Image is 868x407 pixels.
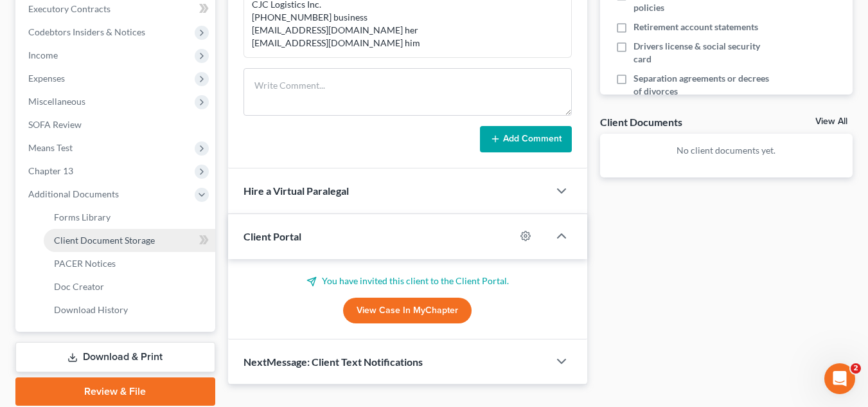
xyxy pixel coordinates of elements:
[633,72,779,98] span: Separation agreements or decrees of divorces
[815,117,847,126] a: View All
[28,96,85,107] span: Miscellaneous
[15,377,215,406] a: Review & File
[44,298,215,321] a: Download History
[244,230,301,242] span: Client Portal
[28,165,73,176] span: Chapter 13
[28,142,73,153] span: Means Test
[44,229,215,252] a: Client Document Storage
[54,258,116,269] span: PACER Notices
[54,304,128,315] span: Download History
[28,3,111,14] span: Executory Contracts
[610,144,842,157] p: No client documents yet.
[480,126,572,153] button: Add Comment
[244,356,423,368] span: NextMessage: Client Text Notifications
[44,206,215,229] a: Forms Library
[44,275,215,298] a: Doc Creator
[28,188,119,199] span: Additional Documents
[54,212,111,222] span: Forms Library
[28,119,82,130] span: SOFA Review
[44,252,215,275] a: PACER Notices
[244,185,349,197] span: Hire a Virtual Paralegal
[28,50,58,60] span: Income
[824,363,855,394] iframe: Intercom live chat
[54,235,155,246] span: Client Document Storage
[633,40,779,66] span: Drivers license & social security card
[28,73,65,84] span: Expenses
[343,298,472,323] a: View Case in MyChapter
[28,26,145,37] span: Codebtors Insiders & Notices
[18,113,215,136] a: SOFA Review
[851,363,861,374] span: 2
[244,275,572,287] p: You have invited this client to the Client Portal.
[600,115,682,129] div: Client Documents
[633,21,758,33] span: Retirement account statements
[15,342,215,372] a: Download & Print
[54,281,104,292] span: Doc Creator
